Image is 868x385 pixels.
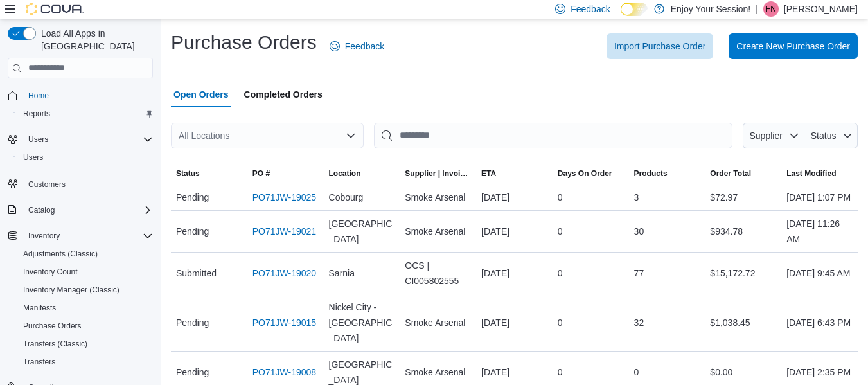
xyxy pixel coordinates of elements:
a: Transfers (Classic) [18,336,93,352]
span: Users [23,132,153,147]
span: Adjustments (Classic) [18,246,153,262]
div: [DATE] [476,310,553,336]
button: Days On Order [553,163,629,184]
span: Inventory Manager (Classic) [23,285,120,295]
button: Adjustments (Classic) [13,245,158,263]
h1: Purchase Orders [171,30,317,55]
div: $15,172.72 [705,260,781,286]
a: Feedback [324,33,389,59]
button: Order Total [705,163,781,184]
span: Open Orders [173,82,229,107]
p: Enjoy Your Session! [671,1,751,17]
button: Catalog [3,201,158,219]
span: Pending [176,224,209,239]
span: Inventory Manager (Classic) [18,282,153,298]
div: [DATE] [476,184,553,210]
span: Reports [18,106,153,121]
div: Smoke Arsenal [400,184,476,210]
a: Inventory Count [18,264,83,280]
span: 30 [634,224,644,239]
span: Catalog [28,205,55,215]
div: [DATE] [476,359,553,385]
button: Supplier [743,123,804,148]
span: Pending [176,190,209,205]
span: Catalog [23,202,153,218]
span: Home [23,87,153,103]
button: Products [629,163,705,184]
div: [DATE] [476,219,553,244]
span: 32 [634,315,644,330]
span: PO # [252,168,270,179]
button: Transfers (Classic) [13,335,158,353]
span: Nickel City - [GEOGRAPHIC_DATA] [329,300,395,346]
button: Users [13,148,158,166]
span: Reports [23,109,50,119]
span: Inventory Count [18,264,153,280]
button: Supplier | Invoice Number [400,163,476,184]
button: Manifests [13,299,158,317]
span: Transfers [23,357,55,367]
div: Smoke Arsenal [400,219,476,244]
button: Purchase Orders [13,317,158,335]
span: Sarnia [329,265,355,281]
span: Status [176,168,200,179]
span: Import Purchase Order [614,40,705,53]
span: Users [23,152,43,163]
span: 3 [634,190,639,205]
span: Cobourg [329,190,364,205]
a: Customers [23,177,71,192]
div: $72.97 [705,184,781,210]
p: [PERSON_NAME] [784,1,858,17]
input: Dark Mode [621,3,648,16]
span: Inventory [28,231,60,241]
span: Users [28,134,48,145]
span: Pending [176,315,209,330]
p: | [756,1,758,17]
span: Last Modified [786,168,836,179]
span: Purchase Orders [23,321,82,331]
a: Inventory Manager (Classic) [18,282,125,298]
button: Import Purchase Order [607,33,713,59]
button: Inventory Manager (Classic) [13,281,158,299]
div: $0.00 [705,359,781,385]
span: Days On Order [558,168,612,179]
a: Home [23,88,54,103]
button: ETA [476,163,553,184]
span: 0 [634,364,639,380]
a: PO71JW-19020 [252,265,316,281]
a: PO71JW-19021 [252,224,316,239]
a: PO71JW-19025 [252,190,316,205]
span: Load All Apps in [GEOGRAPHIC_DATA] [36,27,153,53]
span: Location [329,168,361,179]
button: Status [171,163,247,184]
span: Supplier | Invoice Number [405,168,471,179]
span: Status [811,130,837,141]
span: Users [18,150,153,165]
div: $934.78 [705,219,781,244]
span: Transfers [18,354,153,370]
button: Home [3,86,158,105]
span: Order Total [710,168,751,179]
span: Transfers (Classic) [23,339,87,349]
button: PO # [247,163,324,184]
span: Feedback [345,40,384,53]
button: Create New Purchase Order [729,33,858,59]
a: Adjustments (Classic) [18,246,103,262]
button: Open list of options [346,130,356,141]
span: 0 [558,224,563,239]
button: Users [23,132,53,147]
a: Users [18,150,48,165]
button: Inventory [23,228,65,244]
a: PO71JW-19008 [252,364,316,380]
span: 0 [558,190,563,205]
a: Manifests [18,300,61,316]
span: Pending [176,364,209,380]
span: Products [634,168,668,179]
span: Inventory Count [23,267,78,277]
div: Smoke Arsenal [400,359,476,385]
a: Purchase Orders [18,318,87,334]
span: Home [28,91,49,101]
span: Supplier [750,130,783,141]
span: 0 [558,315,563,330]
